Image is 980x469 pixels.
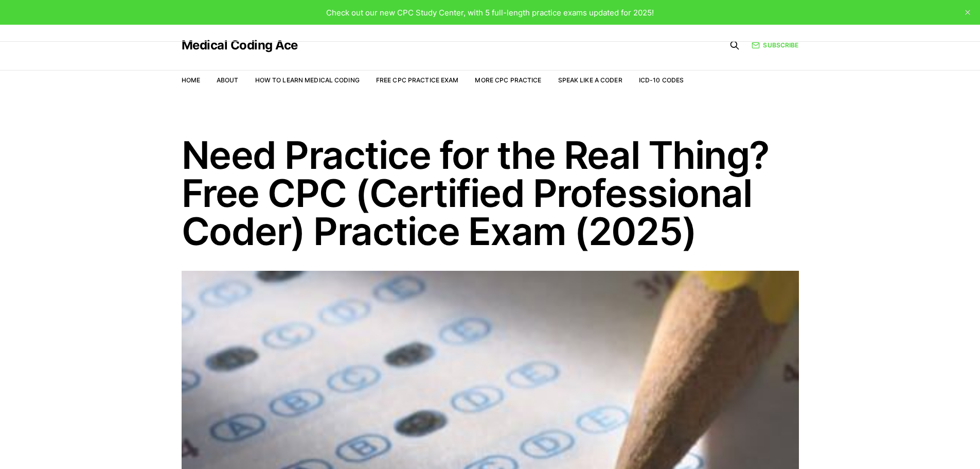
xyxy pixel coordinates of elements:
[639,76,684,84] a: ICD-10 Codes
[376,76,459,84] a: Free CPC Practice Exam
[811,419,980,469] iframe: portal-trigger
[959,4,976,21] button: close
[182,76,200,84] a: Home
[182,136,799,250] h1: Need Practice for the Real Thing? Free CPC (Certified Professional Coder) Practice Exam (2025)
[255,76,360,84] a: How to Learn Medical Coding
[475,76,541,84] a: More CPC Practice
[182,39,298,51] a: Medical Coding Ace
[558,76,622,84] a: Speak Like a Coder
[752,40,798,50] a: Subscribe
[326,8,654,18] span: Check out our new CPC Study Center, with 5 full-length practice exams updated for 2025!
[217,76,239,84] a: About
